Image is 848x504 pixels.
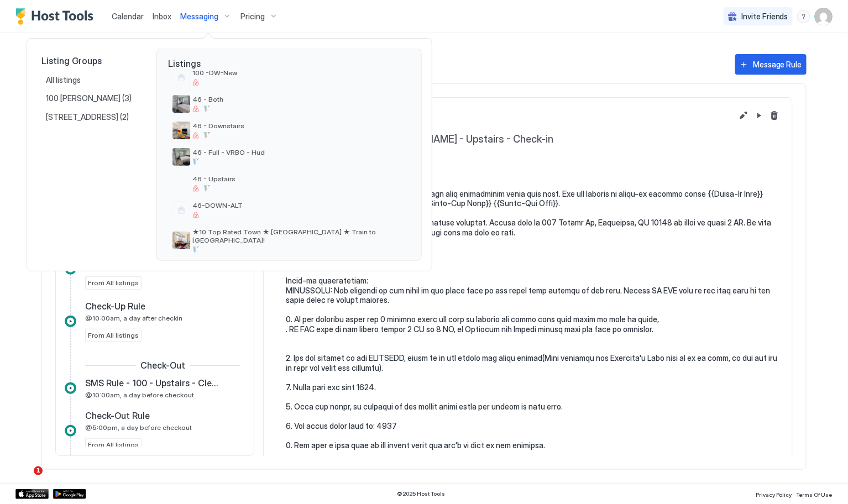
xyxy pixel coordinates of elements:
span: All listings [46,75,82,85]
span: 46 - Both [192,95,406,103]
div: listing image [172,175,190,192]
span: (2) [120,112,129,122]
span: ★10 Top Rated Town ★ [GEOGRAPHIC_DATA] ★ Train to [GEOGRAPHIC_DATA]! [192,228,406,244]
div: listing image [172,122,190,139]
div: listing image [172,232,190,249]
span: 1 [34,466,43,475]
span: 100 [PERSON_NAME] [46,93,122,103]
span: 46-DOWN-ALT [192,201,406,209]
span: 46 - Downstairs [192,122,406,130]
span: [STREET_ADDRESS] [46,112,120,122]
span: (3) [122,93,132,103]
div: listing image [172,95,190,113]
span: 100 -DW-New [192,69,406,77]
iframe: Intercom live chat [11,466,38,493]
span: 46 - Full - VRBO - Hud [192,148,406,156]
span: Listing Groups [41,55,139,66]
div: listing image [172,148,190,166]
span: Listings [157,49,421,69]
span: 46 - Upstairs [192,175,406,183]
